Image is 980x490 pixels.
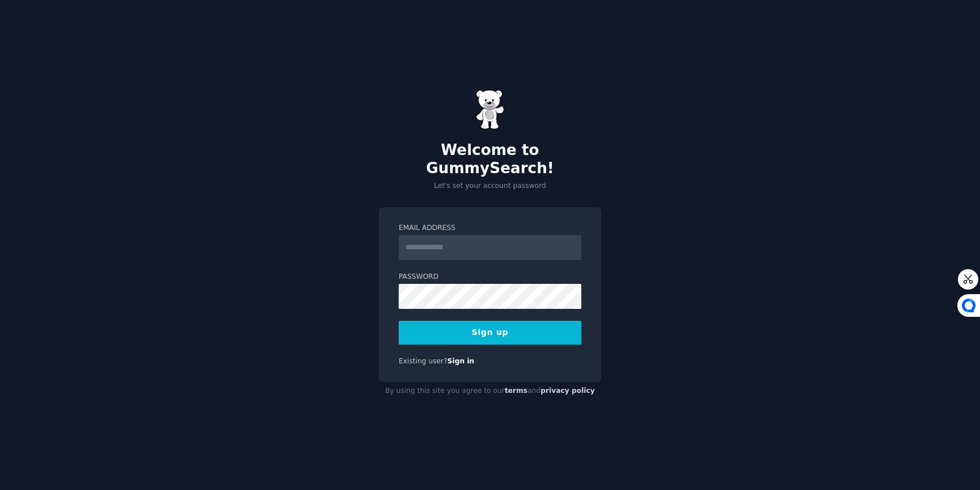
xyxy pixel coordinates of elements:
[399,223,581,233] label: Email Address
[447,357,475,365] a: Sign in
[379,382,601,400] div: By using this site you agree to our and
[379,141,601,177] h2: Welcome to GummySearch!
[399,357,447,365] span: Existing user?
[399,272,581,282] label: Password
[399,321,581,345] button: Sign up
[476,90,504,129] img: Gummy Bear
[379,181,601,191] p: Let's set your account password
[505,387,527,395] a: terms
[540,387,595,395] a: privacy policy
